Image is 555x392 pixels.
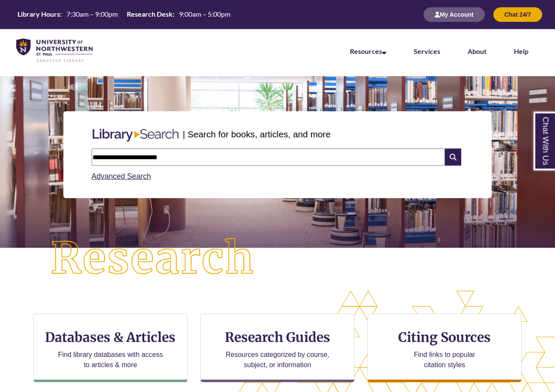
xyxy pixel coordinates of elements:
img: UNWSP Library Logo [16,39,92,63]
span: 9:00am – 5:00pm [179,10,230,18]
th: Library Hours: [14,9,63,19]
h3: Citing Sources [392,329,497,345]
a: Chat 24/7 [493,11,542,18]
th: Research Desk: [123,9,176,19]
h3: Research Guides [208,329,347,345]
a: Databases & Articles Find library databases with access to articles & more [33,314,188,382]
h3: Databases & Articles [41,329,180,345]
a: Resources [350,47,386,55]
a: About [468,47,486,55]
p: Find links to popular citation styles [403,350,486,370]
p: | Search for books, articles, and more [183,128,331,141]
table: Hours Today [14,9,234,19]
p: Find library databases with access to articles & more [55,350,167,370]
a: Citing Sources Find links to popular citation styles [367,314,522,382]
a: Help [514,47,528,55]
i: Search [445,148,461,166]
a: Research Guides Resources categorized by course, subject, or information [200,314,355,382]
button: Chat 24/7 [493,7,542,22]
a: Services [414,47,440,55]
p: Resources categorized by course, subject, or information [222,350,334,370]
a: My Account [424,11,485,18]
span: 7:30am – 9:00pm [66,10,118,18]
img: Libary Search [88,125,183,145]
img: Research [28,215,277,302]
a: Hours Today [14,9,234,20]
button: My Account [424,7,485,22]
a: Advanced Search [92,172,151,181]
